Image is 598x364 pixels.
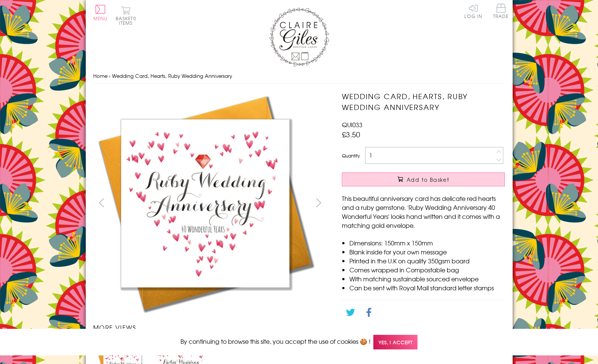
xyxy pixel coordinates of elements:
[342,194,505,230] p: This beautiful anniversary card has delicate red hearts and a ruby gemstone. 'Ruby Wedding Annive...
[93,72,107,79] a: Home
[493,4,509,18] span: Trade
[407,176,449,183] span: Add to Basket
[310,194,327,211] button: next
[109,72,110,79] span: ›
[93,68,505,84] nav: breadcrumbs
[349,238,505,247] li: Dimensions: 150mm x 150mm
[464,4,482,18] a: Log In
[112,72,232,79] span: Wedding Card, Hearts, Ruby Wedding Anniversary
[373,335,418,349] span: Yes, I accept
[119,15,136,26] span: 0 items
[93,5,108,21] button: Menu
[342,129,360,140] span: £3.50
[342,172,505,186] button: Add to Basket
[349,247,505,256] li: Blank inside for your own message
[342,120,362,129] span: QUI033
[348,328,421,337] a: Go back to the collection
[493,4,509,20] a: Trade
[349,256,505,265] li: Printed in the U.K on quality 350gsm board
[93,91,318,315] img: Wedding Card, Hearts, Ruby Wedding Anniversary
[116,6,136,25] button: Basket0 items
[349,274,505,283] li: With matching sustainable sourced envelope
[349,265,505,274] li: Comes wrapped in Compostable bag
[269,7,329,67] img: Claire Giles Greetings Cards
[342,152,360,159] label: Quantity
[93,194,110,211] button: prev
[93,323,327,332] h3: More views
[93,15,108,22] span: Menu
[342,91,505,113] h1: Wedding Card, Hearts, Ruby Wedding Anniversary
[349,283,505,292] li: Can be sent with Royal Mail standard letter stamps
